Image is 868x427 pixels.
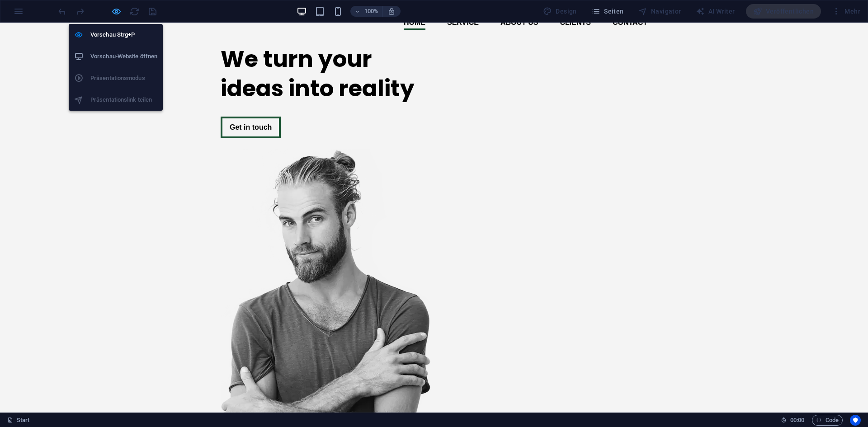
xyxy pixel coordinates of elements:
span: Seiten [591,7,624,16]
i: Bei Größenänderung Zoomstufe automatisch an das gewählte Gerät anpassen. [387,7,396,15]
span: 00 00 [790,415,804,426]
button: Seiten [588,4,627,19]
a: Get in touch [221,94,281,116]
h6: 100% [364,6,378,17]
h6: Session-Zeit [781,415,805,426]
button: Usercentrics [850,415,861,426]
span: Code [816,415,839,426]
div: Design (Strg+Alt+Y) [539,4,580,19]
h6: Vorschau-Website öffnen [90,51,157,62]
button: Code [812,415,843,426]
span: : [797,417,798,423]
h6: Vorschau Strg+P [90,29,157,40]
a: Klick, um Auswahl aufzuheben. Doppelklick öffnet Seitenverwaltung [7,415,30,426]
button: 100% [350,6,382,17]
h1: We turn your ideas into reality [221,22,430,80]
